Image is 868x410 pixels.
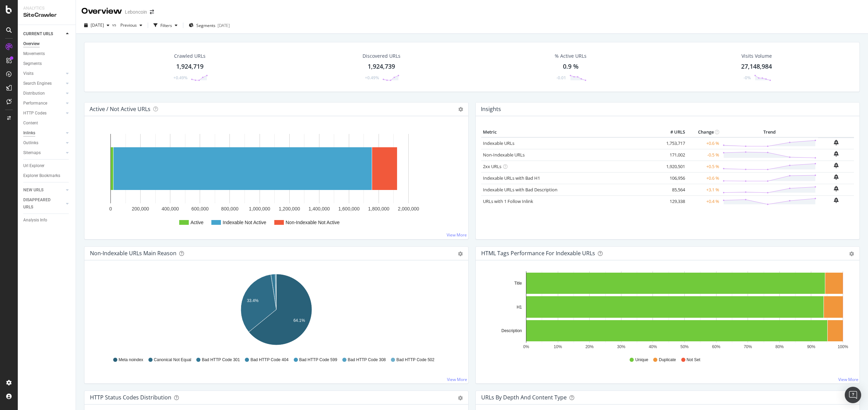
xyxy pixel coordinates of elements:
[838,344,848,349] text: 100%
[834,197,839,203] div: bell-plus
[659,184,687,195] td: 85,564
[196,23,215,28] span: Segments
[517,305,522,310] text: H1
[249,206,270,211] text: 1,000,000
[659,195,687,207] td: 129,338
[483,187,557,193] a: Indexable URLs with Bad Description
[202,357,240,363] span: Bad HTTP Code 301
[483,175,540,181] a: Indexable URLs with Bad H1
[338,206,359,211] text: 1,600,000
[687,149,721,161] td: -0.5 %
[308,206,330,211] text: 1,400,000
[481,127,659,137] th: Metric
[23,187,64,194] a: NEW URLS
[447,232,467,238] a: View More
[659,149,687,161] td: 171,002
[174,53,206,59] div: Crawled URLs
[23,120,71,127] a: Content
[23,120,38,127] div: Content
[481,271,854,351] svg: A chart.
[250,357,288,363] span: Bad HTTP Code 404
[23,217,47,224] div: Analysis Info
[218,23,230,28] div: [DATE]
[481,105,501,114] h4: Insights
[744,75,751,81] div: -0%
[91,22,104,28] span: 2025 Sep. 25th
[483,152,525,158] a: Non-Indexable URLs
[125,9,147,15] div: Leboncoin
[712,344,720,349] text: 60%
[481,394,567,401] div: URLs by Depth and Content Type
[81,20,112,31] button: [DATE]
[23,129,64,137] a: Inlinks
[483,198,533,204] a: URLs with 1 Follow Inlink
[23,217,71,224] a: Analysis Info
[90,394,171,401] div: HTTP Status Codes Distribution
[221,206,239,211] text: 800,000
[23,162,44,169] div: Url Explorer
[90,271,463,351] svg: A chart.
[617,344,625,349] text: 30%
[191,206,209,211] text: 600,000
[186,20,233,31] button: Segments[DATE]
[190,220,203,225] text: Active
[23,40,71,47] a: Overview
[556,75,566,81] div: -0.01
[458,396,463,400] div: gear
[23,172,71,179] a: Explorer Bookmarks
[741,53,772,59] div: Visits Volume
[483,140,514,146] a: Indexable URLs
[23,60,71,67] a: Segments
[687,137,721,149] td: +0.6 %
[23,149,64,156] a: Sitemaps
[586,344,594,349] text: 20%
[458,107,463,112] i: Options
[23,80,52,87] div: Search Engines
[458,251,463,256] div: gear
[834,174,839,180] div: bell-plus
[90,127,463,234] div: A chart.
[635,357,648,363] span: Unique
[23,30,64,38] a: CURRENT URLS
[176,62,203,71] div: 1,924,719
[118,20,145,31] button: Previous
[363,53,400,59] div: Discovered URLs
[154,357,191,363] span: Canonical Not Equal
[81,5,122,17] div: Overview
[523,344,529,349] text: 0%
[659,172,687,184] td: 106,956
[23,90,45,97] div: Distribution
[659,137,687,149] td: 1,753,717
[23,129,35,137] div: Inlinks
[834,186,839,191] div: bell-plus
[109,206,112,211] text: 0
[279,206,300,211] text: 1,200,000
[396,357,434,363] span: Bad HTTP Code 502
[368,206,389,211] text: 1,800,000
[151,20,180,31] button: Filters
[348,357,386,363] span: Bad HTTP Code 308
[23,139,64,147] a: Outlinks
[112,22,118,28] span: vs
[119,357,143,363] span: Meta noindex
[849,251,854,256] div: gear
[223,220,266,225] text: Indexable Not Active
[23,30,53,38] div: CURRENT URLS
[721,127,818,137] th: Trend
[23,100,47,107] div: Performance
[23,11,70,19] div: SiteCrawler
[23,110,47,117] div: HTTP Codes
[90,250,176,257] div: Non-Indexable URLs Main Reason
[687,184,721,195] td: +3.1 %
[744,344,752,349] text: 70%
[514,281,522,286] text: Title
[161,206,179,211] text: 400,000
[23,162,71,169] a: Url Explorer
[775,344,784,349] text: 80%
[554,344,562,349] text: 10%
[173,75,187,81] div: +0.49%
[563,62,579,71] div: 0.9 %
[834,140,839,145] div: bell-plus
